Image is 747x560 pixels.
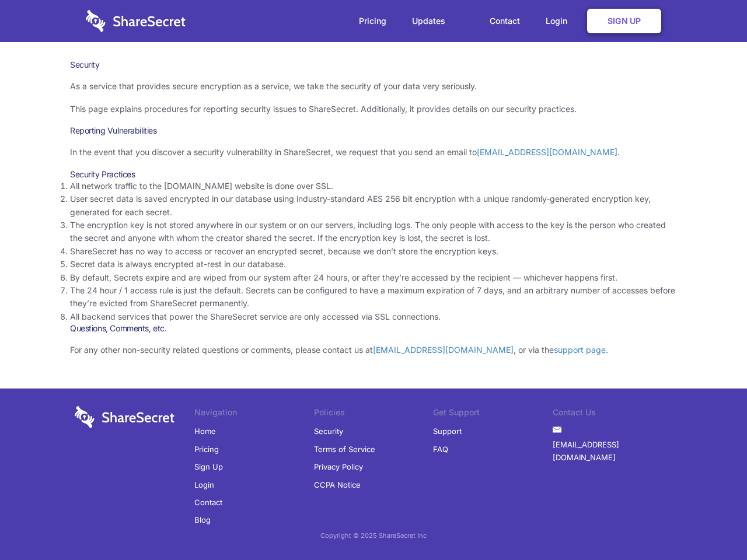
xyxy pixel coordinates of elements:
[70,80,677,93] p: As a service that provides secure encryption as a service, we take the security of your data very...
[194,494,222,511] a: Contact
[70,219,677,245] li: The encryption key is not stored anywhere in our system or on our servers, including logs. The on...
[433,440,448,458] a: FAQ
[314,440,375,458] a: Terms of Service
[433,406,553,422] li: Get Support
[70,192,677,219] li: User secret data is saved encrypted in our database using industry-standard AES 256 bit encryptio...
[347,3,398,39] a: Pricing
[194,511,211,528] a: Blog
[314,458,363,475] a: Privacy Policy
[433,422,462,440] a: Support
[86,10,186,32] img: logo-wordmark-white-trans-d4663122ce5f474addd5e946df7df03e33cb6a1c49d2221995e7729f52c070b2.svg
[70,169,677,180] h3: Security Practices
[314,422,343,440] a: Security
[70,60,677,70] h1: Security
[194,422,216,440] a: Home
[70,284,677,310] li: The 24 hour / 1 access rule is just the default. Secrets can be configured to have a maximum expi...
[553,436,672,467] a: [EMAIL_ADDRESS][DOMAIN_NAME]
[75,406,174,428] img: logo-wordmark-white-trans-d4663122ce5f474addd5e946df7df03e33cb6a1c49d2221995e7729f52c070b2.svg
[70,103,677,116] p: This page explains procedures for reporting security issues to ShareSecret. Additionally, it prov...
[194,458,223,475] a: Sign Up
[70,323,677,334] h3: Questions, Comments, etc.
[478,3,532,39] a: Contact
[70,245,677,258] li: ShareSecret has no way to access or recover an encrypted secret, because we don’t store the encry...
[314,406,434,422] li: Policies
[534,3,585,39] a: Login
[70,344,677,356] p: For any other non-security related questions or comments, please contact us at , or via the .
[70,310,677,323] li: All backend services that power the ShareSecret service are only accessed via SSL connections.
[70,180,677,192] li: All network traffic to the [DOMAIN_NAME] website is done over SSL.
[194,406,314,422] li: Navigation
[70,271,677,284] li: By default, Secrets expire and are wiped from our system after 24 hours, or after they’re accesse...
[587,9,661,33] a: Sign Up
[554,345,606,355] a: support page
[70,125,677,136] h3: Reporting Vulnerabilities
[194,476,214,494] a: Login
[477,147,617,157] a: [EMAIL_ADDRESS][DOMAIN_NAME]
[70,146,677,159] p: In the event that you discover a security vulnerability in ShareSecret, we request that you send ...
[314,476,361,494] a: CCPA Notice
[373,345,514,355] a: [EMAIL_ADDRESS][DOMAIN_NAME]
[553,406,672,422] li: Contact Us
[70,258,677,271] li: Secret data is always encrypted at-rest in our database.
[194,440,219,458] a: Pricing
